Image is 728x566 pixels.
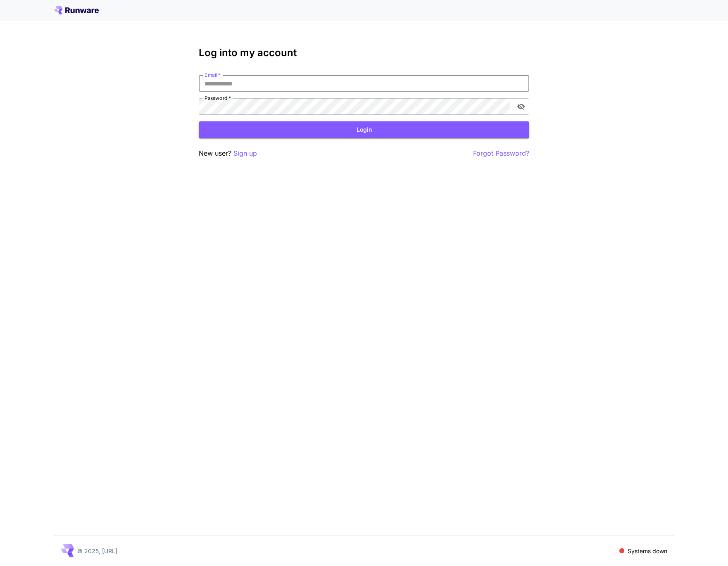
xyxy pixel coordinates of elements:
[628,547,667,555] p: Systems down
[199,121,529,138] button: Login
[205,71,221,78] label: Email
[514,99,528,114] button: toggle password visibility
[77,547,117,555] p: © 2025, [URL]
[473,148,529,159] button: Forgot Password?
[205,95,231,102] label: Password
[199,47,529,59] h3: Log into my account
[199,148,257,159] p: New user?
[233,148,257,159] button: Sign up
